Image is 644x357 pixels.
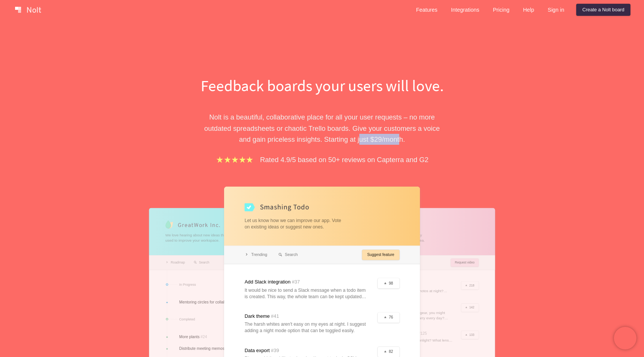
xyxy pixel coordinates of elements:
h1: Feedback boards your users will love. [192,75,452,97]
p: Rated 4.9/5 based on 50+ reviews on Capterra and G2 [260,154,429,165]
iframe: Chatra live chat [614,327,636,349]
a: Pricing [487,4,516,16]
a: Help [517,4,540,16]
p: Nolt is a beautiful, collaborative place for all your user requests – no more outdated spreadshee... [192,112,452,145]
a: Features [410,4,444,16]
a: Create a Nolt board [576,4,630,16]
img: stars.b067e34983.png [215,155,254,164]
a: Sign in [542,4,570,16]
a: Integrations [445,4,485,16]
